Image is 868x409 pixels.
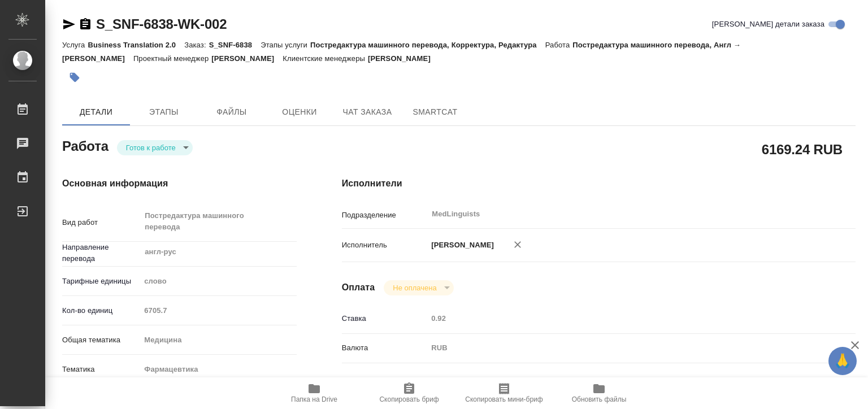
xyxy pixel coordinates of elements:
p: Кол-во единиц [62,305,140,316]
div: Готов к работе [117,140,193,155]
p: Business Translation 2.0 [88,41,184,49]
p: [PERSON_NAME] [368,54,439,63]
button: Скопировать бриф [362,377,457,409]
p: [PERSON_NAME] [427,240,494,251]
span: Папка на Drive [291,395,337,403]
p: Услуга [62,41,88,49]
input: Пустое поле [140,302,296,319]
h4: Исполнители [342,177,856,190]
p: Заказ: [184,41,209,49]
p: Вид работ [62,217,140,228]
button: 🙏 [828,347,857,375]
p: Ставка [342,313,428,324]
span: Чат заказа [340,105,394,119]
h2: 6169.24 RUB [762,140,843,159]
button: Добавить тэг [62,65,87,90]
span: Скопировать бриф [379,395,439,403]
p: Этапы услуги [261,41,310,49]
button: Готов к работе [123,143,179,153]
span: Этапы [137,105,191,119]
span: Детали [69,105,123,119]
button: Скопировать мини-бриф [457,377,552,409]
button: Обновить файлы [552,377,646,409]
span: [PERSON_NAME] детали заказа [712,19,824,30]
span: Скопировать мини-бриф [465,395,542,403]
p: Работа [545,41,573,49]
button: Скопировать ссылку [79,18,92,31]
span: 🙏 [833,349,852,373]
p: S_SNF-6838 [209,41,261,49]
a: S_SNF-6838-WK-002 [96,16,227,32]
p: Клиентские менеджеры [283,54,368,63]
div: RUB [427,338,813,358]
button: Не оплачена [389,283,440,293]
div: Фармацевтика [140,360,296,379]
div: Медицина [140,330,296,350]
h4: Основная информация [62,177,297,190]
h4: Оплата [342,281,375,294]
p: Подразделение [342,210,428,221]
p: Проектный менеджер [133,54,211,63]
span: Оценки [272,105,327,119]
p: Общая тематика [62,334,140,346]
p: Тематика [62,364,140,375]
input: Пустое поле [427,310,813,327]
div: слово [140,272,296,291]
span: Обновить файлы [572,395,627,403]
p: Постредактура машинного перевода, Корректура, Редактура [310,41,545,49]
button: Папка на Drive [267,377,362,409]
p: Тарифные единицы [62,276,140,287]
p: Валюта [342,342,428,354]
h2: Работа [62,135,108,155]
div: Готов к работе [384,280,453,295]
button: Удалить исполнителя [505,232,530,257]
p: [PERSON_NAME] [211,54,283,63]
span: Файлы [205,105,259,119]
span: SmartCat [408,105,462,119]
button: Скопировать ссылку для ЯМессенджера [62,18,76,31]
p: Направление перевода [62,242,140,264]
p: Исполнитель [342,240,428,251]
